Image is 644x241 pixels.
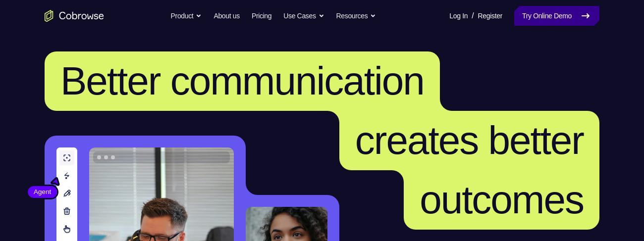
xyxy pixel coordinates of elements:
span: outcomes [420,178,584,222]
button: Product [171,6,202,26]
span: / [472,10,474,22]
a: Log In [449,6,468,26]
a: Pricing [252,6,271,26]
span: Better communication [60,59,424,103]
span: creates better [355,118,584,162]
a: About us [214,6,239,26]
a: Go to the home page [45,10,104,22]
a: Try Online Demo [514,6,599,26]
a: Register [478,6,502,26]
button: Resources [336,6,376,26]
button: Use Cases [283,6,324,26]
